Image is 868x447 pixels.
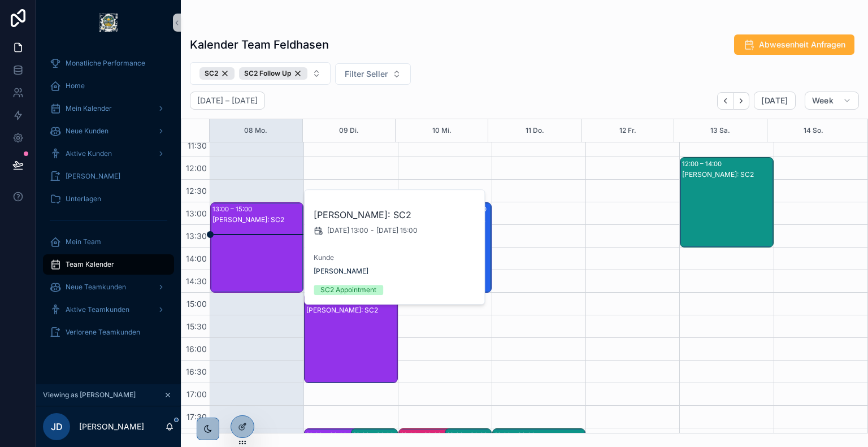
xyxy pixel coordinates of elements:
div: 18:00 – 20:00 [306,429,350,441]
span: Kunde [314,253,476,262]
h1: Kalender Team Feldhasen [190,37,329,53]
button: 10 Mi. [432,119,452,142]
span: Unterlagen [66,194,101,203]
div: scrollable content [36,45,181,357]
h2: [DATE] – [DATE] [197,95,258,106]
span: 14:00 [183,254,210,263]
button: Unselect SC_2_FOLLOW_UP [239,67,307,80]
span: Neue Teamkunden [66,283,126,292]
span: 12:00 [183,163,210,173]
div: SC2 [199,67,235,80]
span: Filter Seller [345,68,388,80]
button: Week [805,92,859,110]
a: Team Kalender [43,254,174,275]
p: [PERSON_NAME] [79,421,144,432]
span: Mein Team [66,237,101,246]
div: [PERSON_NAME]: SC2 [212,215,302,224]
button: Unselect SC_2 [199,67,235,80]
span: Verlorene Teamkunden [66,328,140,337]
span: Team Kalender [66,260,114,269]
button: Back [717,92,734,110]
a: Unterlagen [43,189,174,209]
img: App logo [99,14,118,32]
button: Select Button [335,63,411,85]
span: [DATE] [761,96,788,106]
a: Home [43,76,174,96]
button: 11 Do. [526,119,544,142]
span: Home [66,81,85,90]
span: Week [812,96,834,106]
span: [PERSON_NAME] [66,172,120,181]
div: 15:00 – 17:00[PERSON_NAME]: SC2 [305,293,397,383]
div: 13:00 – 15:00 [212,203,255,215]
button: Next [734,92,749,110]
button: Select Button [190,62,331,85]
a: Aktive Kunden [43,144,174,164]
div: 18:00 – 20:00 [353,429,397,441]
div: 12:00 – 14:00 [682,158,724,170]
span: Mein Kalender [66,104,112,113]
span: Neue Kunden [66,127,108,136]
span: [DATE] 15:00 [376,226,418,235]
button: Abwesenheit Anfragen [734,34,854,55]
span: 13:00 [183,209,210,218]
span: [DATE] 13:00 [327,226,368,235]
a: [PERSON_NAME] [314,267,368,276]
button: 14 So. [804,119,823,142]
span: 16:00 [183,344,210,354]
div: [PERSON_NAME]: SC2 [306,306,396,315]
button: 08 Mo. [244,119,267,142]
h2: [PERSON_NAME]: SC2 [314,208,476,222]
span: JD [51,420,63,433]
a: Neue Teamkunden [43,277,174,297]
span: Aktive Teamkunden [66,305,129,314]
button: 13 Sa. [710,119,730,142]
span: - [371,226,374,235]
span: 16:30 [183,367,210,376]
div: 13:00 – 15:00[PERSON_NAME]: SC2 [211,203,303,292]
span: 15:30 [184,322,210,331]
div: 18:00 – 20:00 [447,429,491,441]
a: Monatliche Performance [43,53,174,73]
span: 12:30 [183,186,210,196]
a: Mein Team [43,232,174,252]
span: Aktive Kunden [66,149,112,158]
span: Abwesenheit Anfragen [759,39,845,50]
a: Verlorene Teamkunden [43,322,174,342]
span: 15:00 [184,299,210,309]
span: Monatliche Performance [66,59,145,68]
div: [PERSON_NAME]: SC2 [682,170,772,179]
a: Neue Kunden [43,121,174,141]
a: Mein Kalender [43,98,174,119]
span: Viewing as [PERSON_NAME] [43,390,136,400]
button: 09 Di. [339,119,359,142]
button: 12 Fr. [619,119,636,142]
div: SC2 Appointment [320,285,376,295]
div: 12:00 – 14:00[PERSON_NAME]: SC2 [680,158,772,247]
span: 14:30 [183,276,210,286]
span: 17:00 [184,389,210,399]
a: Aktive Teamkunden [43,300,174,320]
button: [DATE] [754,92,795,110]
span: 13:30 [183,231,210,241]
span: 11:30 [185,141,210,150]
a: [PERSON_NAME] [43,166,174,186]
div: 18:00 – 20:00 [401,429,444,441]
div: SC2 Follow Up [239,67,307,80]
div: 18:00 – 20:00 [494,429,538,441]
span: 17:30 [184,412,210,422]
